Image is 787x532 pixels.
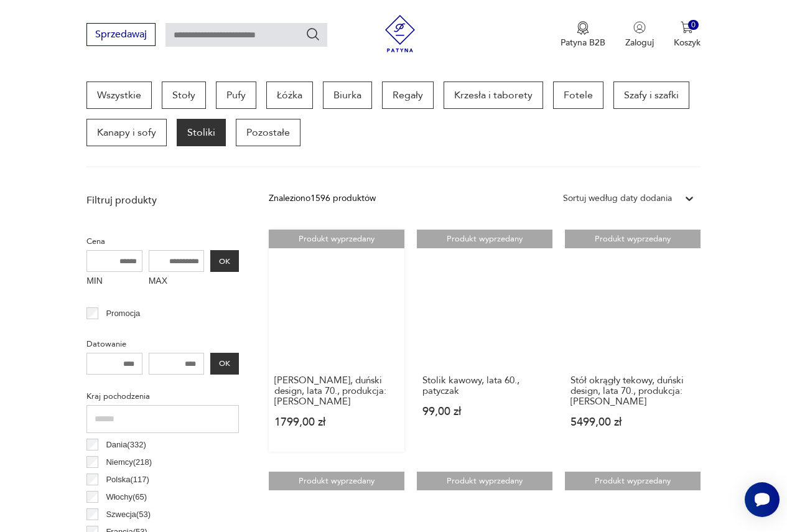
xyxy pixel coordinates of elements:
[674,37,701,49] p: Koszyk
[688,20,699,30] div: 0
[86,31,156,40] a: Sprzedawaj
[625,37,654,49] p: Zaloguj
[86,390,239,403] p: Kraj pochodzenia
[577,21,589,35] img: Ikona medalu
[553,82,603,109] a: Fotele
[323,82,372,109] a: Biurka
[269,192,376,205] div: Znaleziono 1596 produktów
[561,37,605,49] p: Patyna B2B
[106,307,140,320] p: Promocja
[382,82,434,109] a: Regały
[381,15,419,52] img: Patyna - sklep z meblami i dekoracjami vintage
[106,508,151,521] p: Szwecja ( 53 )
[216,82,256,109] a: Pufy
[422,406,547,417] p: 99,00 zł
[106,473,149,487] p: Polska ( 117 )
[106,490,147,504] p: Włochy ( 65 )
[565,230,701,452] a: Produkt wyprzedanyStół okrągły tekowy, duński design, lata 70., produkcja: DaniaStół okrągły teko...
[266,82,313,109] a: Łóżka
[561,21,605,49] button: Patyna B2B
[633,21,646,34] img: Ikonka użytkownika
[86,82,152,109] a: Wszystkie
[305,27,320,42] button: Szukaj
[613,82,689,109] a: Szafy i szafki
[417,230,552,452] a: Produkt wyprzedanyStolik kawowy, lata 60., patyczakStolik kawowy, lata 60., patyczak99,00 zł
[674,21,701,49] button: 0Koszyk
[563,192,672,205] div: Sortuj według daty dodania
[274,417,399,427] p: 1799,00 zł
[210,353,239,375] button: OK
[274,375,399,407] h3: [PERSON_NAME], duński design, lata 70., produkcja: [PERSON_NAME]
[422,375,547,396] h3: Stolik kawowy, lata 60., patyczak
[570,417,695,427] p: 5499,00 zł
[149,272,205,292] label: MAX
[86,119,167,146] a: Kanapy i sofy
[745,482,780,517] iframe: Smartsupp widget button
[86,194,239,207] p: Filtruj produkty
[236,119,300,146] a: Pozostałe
[106,438,146,452] p: Dania ( 332 )
[86,235,239,248] p: Cena
[86,337,239,351] p: Datowanie
[210,250,239,272] button: OK
[86,272,142,292] label: MIN
[570,375,695,407] h3: Stół okrągły tekowy, duński design, lata 70., produkcja: [PERSON_NAME]
[162,82,206,109] a: Stoły
[106,455,152,469] p: Niemcy ( 218 )
[444,82,543,109] a: Krzesła i taborety
[681,21,693,34] img: Ikona koszyka
[561,21,605,49] a: Ikona medaluPatyna B2B
[269,230,404,452] a: Produkt wyprzedanyŁawa palisandrowa, duński design, lata 70., produkcja: Dania[PERSON_NAME], duńs...
[177,119,226,146] a: Stoliki
[86,23,156,46] button: Sprzedawaj
[625,21,654,49] button: Zaloguj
